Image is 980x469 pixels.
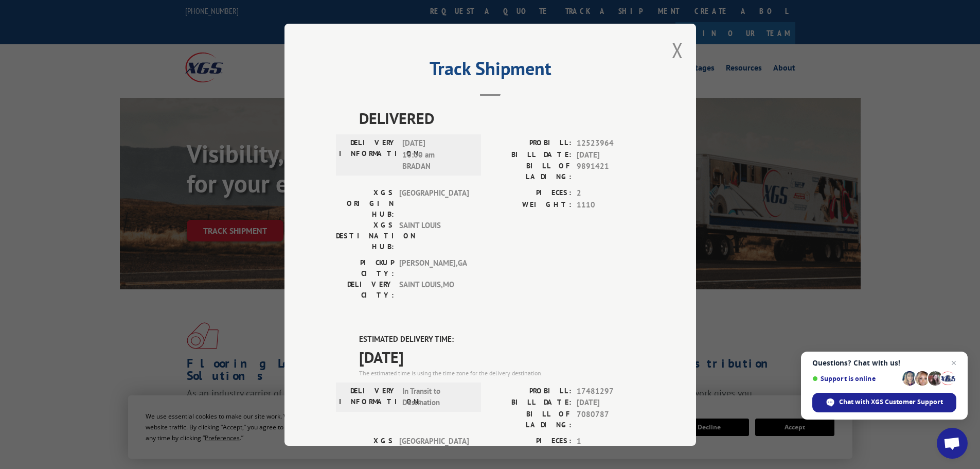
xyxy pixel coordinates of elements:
span: 12523964 [577,137,645,149]
label: PICKUP CITY: [336,257,394,279]
label: DELIVERY INFORMATION: [339,137,397,172]
label: PIECES: [490,435,572,447]
span: [DATE] 10:00 am BRADAN [402,137,472,172]
div: The estimated time is using the time zone for the delivery destination. [359,368,645,377]
span: 7080787 [577,408,645,430]
span: [DATE] [577,149,645,161]
label: PROBILL: [490,385,572,397]
span: Close chat [948,357,960,369]
div: Open chat [937,428,968,459]
span: 9891421 [577,161,645,182]
span: Questions? Chat with us! [812,359,956,367]
span: 2 [577,187,645,199]
span: [GEOGRAPHIC_DATA] [399,187,469,220]
span: In Transit to Destination [402,385,472,408]
button: Close modal [672,37,683,64]
h2: Track Shipment [336,61,645,81]
div: Chat with XGS Customer Support [812,393,956,412]
span: 1 [577,435,645,447]
span: Chat with XGS Customer Support [839,397,943,407]
span: SAINT LOUIS , MO [399,279,469,301]
span: DELIVERED [359,107,645,130]
label: DELIVERY CITY: [336,279,394,301]
span: SAINT LOUIS [399,220,469,252]
label: PROBILL: [490,137,572,149]
label: WEIGHT: [490,199,572,211]
label: BILL DATE: [490,149,572,161]
label: ESTIMATED DELIVERY TIME: [359,334,645,345]
label: BILL OF LADING: [490,161,572,182]
label: XGS ORIGIN HUB: [336,187,394,220]
label: BILL OF LADING: [490,408,572,430]
span: [GEOGRAPHIC_DATA] [399,435,469,467]
span: [DATE] [359,345,645,368]
label: XGS ORIGIN HUB: [336,435,394,467]
label: XGS DESTINATION HUB: [336,220,394,252]
span: [DATE] [577,397,645,409]
label: BILL DATE: [490,397,572,409]
span: 1110 [577,199,645,211]
span: 17481297 [577,385,645,397]
span: [PERSON_NAME] , GA [399,257,469,279]
label: PIECES: [490,187,572,199]
span: Support is online [812,375,899,383]
label: DELIVERY INFORMATION: [339,385,397,408]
